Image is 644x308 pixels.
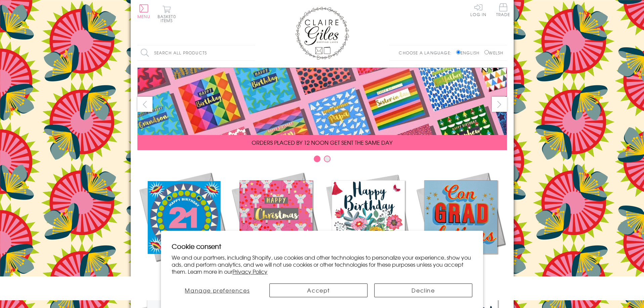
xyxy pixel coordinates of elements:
img: Claire Giles Greetings Cards [295,7,349,60]
a: Log In [470,3,486,16]
input: English [456,50,461,54]
button: Manage preferences [172,283,263,297]
h2: Cookie consent [172,241,472,251]
label: Welsh [484,50,504,56]
span: 0 items [161,13,176,24]
a: Privacy Policy [232,267,267,275]
span: Manage preferences [185,286,250,294]
a: Birthdays [322,171,415,276]
button: Carousel Page 2 [324,156,331,162]
span: ORDERS PLACED BY 12 NOON GET SENT THE SAME DAY [252,138,392,146]
div: Carousel Pagination [137,155,507,166]
button: next [492,97,507,112]
input: Search [248,45,255,60]
button: prev [137,97,153,112]
p: Choose a language: [399,50,455,56]
span: Menu [137,13,151,19]
a: Christmas [230,171,322,276]
a: Academic [415,171,507,276]
input: Search all products [137,45,255,60]
button: Menu [137,4,151,18]
span: Trade [496,3,510,16]
input: Welsh [484,50,489,54]
a: New Releases [137,171,230,276]
button: Basket0 items [158,5,176,23]
label: English [456,50,483,56]
button: Decline [374,283,472,297]
button: Accept [269,283,368,297]
button: Carousel Page 1 (Current Slide) [314,156,320,162]
p: We and our partners, including Shopify, use cookies and other technologies to personalize your ex... [172,254,472,275]
a: Trade [496,3,510,18]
